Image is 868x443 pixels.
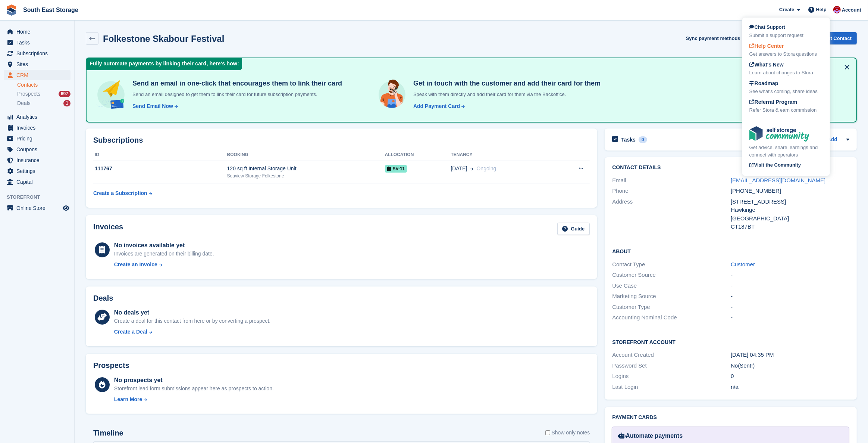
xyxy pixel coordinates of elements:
[385,149,451,161] th: Allocation
[545,429,590,437] label: Show only notes
[93,136,590,145] h2: Subscriptions
[731,261,755,267] a: Customer
[731,383,849,391] div: n/a
[749,99,797,105] span: Referral Program
[62,204,70,213] a: Preview store
[4,59,70,69] a: menu
[612,282,731,290] div: Use Case
[4,27,70,37] a: menu
[16,166,61,176] span: Settings
[93,149,227,161] th: ID
[4,166,70,176] a: menu
[4,123,70,133] a: menu
[16,37,61,48] span: Tasks
[612,247,849,255] h2: About
[731,282,849,290] div: -
[132,102,173,110] div: Send Email Now
[63,100,70,106] div: 1
[621,136,636,143] h2: Tasks
[16,133,61,144] span: Pricing
[17,81,70,89] a: Contacts
[20,4,81,16] a: South East Storage
[731,351,849,359] div: [DATE] 04:35 PM
[612,303,731,312] div: Customer Type
[731,214,849,223] div: [GEOGRAPHIC_DATA]
[557,223,590,235] a: Guide
[612,198,731,231] div: Address
[731,198,849,206] div: [STREET_ADDRESS]
[545,429,550,437] input: Show only notes
[612,292,731,301] div: Marketing Source
[4,203,70,213] a: menu
[731,372,849,381] div: 0
[4,133,70,144] a: menu
[686,32,740,44] button: Sync payment methods
[451,149,555,161] th: Tenancy
[749,98,823,114] a: Referral Program Refer Stora & earn commission
[17,90,70,98] a: Prospects 697
[129,91,342,98] p: Send an email designed to get them to link their card for future subscription payments.
[114,241,214,250] div: No invoices available yet
[93,186,152,200] a: Create a Subscription
[93,429,123,437] h2: Timeline
[114,396,142,403] div: Learn More
[451,165,467,173] span: [DATE]
[612,176,731,185] div: Email
[612,372,731,381] div: Logins
[410,91,601,98] p: Speak with them directly and add their card for them via the Backoffice.
[16,48,61,59] span: Subscriptions
[59,91,70,97] div: 697
[738,362,755,369] span: (Sent!)
[749,80,778,86] span: Roadmap
[749,43,784,49] span: Help Center
[93,361,129,370] h2: Prospects
[477,165,496,171] span: Ongoing
[4,112,70,122] a: menu
[410,102,466,110] a: Add Payment Card
[16,112,61,122] span: Analytics
[87,58,242,70] div: Fully automate payments by linking their card, here's how:
[95,79,126,110] img: send-email-b5881ef4c8f827a638e46e229e590028c7e36e3a6c99d2365469aff88783de13.svg
[731,206,849,214] div: Hawkinge
[612,187,731,195] div: Phone
[731,223,849,231] div: CT187BT
[413,102,460,110] div: Add Payment Card
[749,80,823,95] a: Roadmap See what's coming, share ideas
[114,376,274,385] div: No prospects yet
[17,99,70,107] a: Deals 1
[114,308,270,317] div: No deals yet
[749,50,823,58] div: Get answers to Stora questions
[129,79,342,88] h4: Send an email in one-click that encourages them to link their card
[818,32,857,44] a: Edit Contact
[749,126,823,170] a: Get advice, share learnings and connect with operators Visit the Community
[114,328,270,336] a: Create a Deal
[16,177,61,187] span: Capital
[4,48,70,59] a: menu
[103,34,224,44] h2: Folkestone Skabour Festival
[114,261,214,269] a: Create an Invoice
[612,415,849,421] h2: Payment cards
[749,88,823,95] div: See what's coming, share ideas
[16,123,61,133] span: Invoices
[731,271,849,279] div: -
[227,149,385,161] th: Booking
[731,292,849,301] div: -
[4,37,70,48] a: menu
[377,79,407,110] img: get-in-touch-e3e95b6451f4e49772a6039d3abdde126589d6f45a760754adfa51be33bf0f70.svg
[749,42,823,58] a: Help Center Get answers to Stora questions
[7,193,74,201] span: Storefront
[731,187,849,195] div: [PHONE_NUMBER]
[731,362,849,370] div: No
[731,313,849,322] div: -
[618,431,843,440] div: Automate payments
[4,144,70,155] a: menu
[749,144,823,158] div: Get advice, share learnings and connect with operators
[385,165,407,173] span: SV-11
[114,396,274,403] a: Learn More
[749,126,809,142] img: community-logo-e120dcb29bea30313fccf008a00513ea5fe9ad107b9d62852cae38739ed8438e.svg
[612,165,849,171] h2: Contact Details
[16,27,61,37] span: Home
[779,6,794,13] span: Create
[816,6,827,13] span: Help
[6,4,17,16] img: stora-icon-8386f47178a22dfd0bd8f6a31ec36ba5ce8667c1dd55bd0f319d3a0aa187defe.svg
